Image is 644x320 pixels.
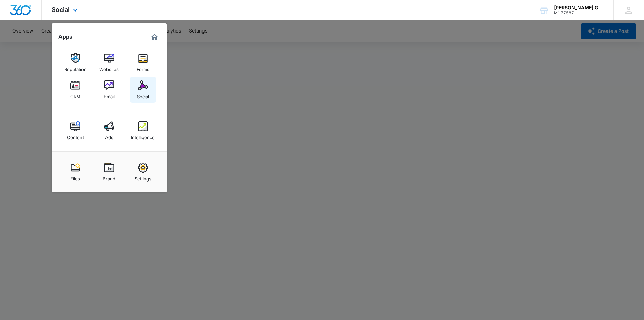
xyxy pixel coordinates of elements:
[103,173,115,182] div: Brand
[130,118,156,144] a: Intelligence
[52,6,70,13] span: Social
[137,63,149,72] div: Forms
[96,118,122,144] a: Ads
[105,131,113,140] div: Ads
[58,34,72,40] h2: Apps
[554,10,603,15] div: account id
[63,159,88,185] a: Files
[135,173,151,182] div: Settings
[96,159,122,185] a: Brand
[67,131,84,140] div: Content
[63,77,88,103] a: CRM
[149,31,160,42] a: Marketing 360® Dashboard
[130,77,156,103] a: Social
[131,131,155,140] div: Intelligence
[96,50,122,76] a: Websites
[130,50,156,76] a: Forms
[96,77,122,103] a: Email
[554,5,603,10] div: account name
[63,50,88,76] a: Reputation
[70,173,80,182] div: Files
[104,90,115,99] div: Email
[99,63,119,72] div: Websites
[130,159,156,185] a: Settings
[63,118,88,144] a: Content
[64,63,87,72] div: Reputation
[70,90,80,99] div: CRM
[137,90,149,99] div: Social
